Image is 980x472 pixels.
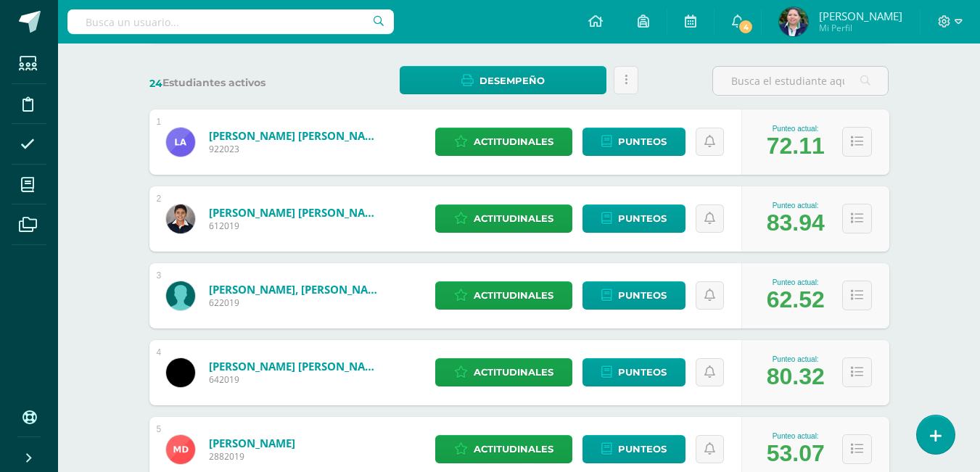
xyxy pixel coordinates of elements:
div: Punteo actual: [767,278,825,286]
img: 9506728e3fdbcc71ad423fad3a6c7702.png [166,204,195,233]
div: 2 [157,194,162,204]
span: 622019 [209,297,383,309]
span: 612019 [209,220,383,232]
a: [PERSON_NAME] [209,436,295,450]
div: Punteo actual: [767,355,825,363]
span: Punteos [618,282,667,309]
span: 642019 [209,373,383,386]
a: [PERSON_NAME] [PERSON_NAME] [209,359,383,373]
a: [PERSON_NAME], [PERSON_NAME] [209,282,383,297]
span: Punteos [618,359,667,386]
div: 5 [157,424,162,434]
span: Punteos [618,436,667,463]
a: Actitudinales [435,358,572,386]
a: Punteos [582,435,685,463]
div: Punteo actual: [767,125,825,133]
a: Punteos [582,281,685,310]
span: Desempeño [479,67,545,94]
span: 2882019 [209,450,295,463]
span: Punteos [618,205,667,232]
div: 80.32 [767,363,825,390]
div: 3 [157,270,162,281]
span: Actitudinales [474,282,553,309]
a: [PERSON_NAME] [PERSON_NAME] [209,205,383,220]
img: a96fe352e1c998628a4a62c8d264cdd5.png [779,7,808,36]
input: Busca un usuario... [67,9,394,34]
span: Punteos [618,128,667,155]
a: [PERSON_NAME] [PERSON_NAME] [209,128,383,143]
div: 72.11 [767,133,825,160]
span: 4 [738,19,754,35]
span: Actitudinales [474,359,553,386]
div: 1 [157,117,162,127]
div: 53.07 [767,440,825,467]
div: 4 [157,347,162,357]
span: [PERSON_NAME] [819,9,902,23]
a: Actitudinales [435,435,572,463]
div: Punteo actual: [767,432,825,440]
span: 922023 [209,143,383,155]
span: 24 [149,77,162,90]
a: Actitudinales [435,281,572,310]
input: Busca el estudiante aquí... [713,67,888,95]
span: Actitudinales [474,128,553,155]
span: Mi Perfil [819,22,902,34]
div: 83.94 [767,210,825,236]
a: Actitudinales [435,204,572,233]
div: 62.52 [767,286,825,313]
span: Actitudinales [474,205,553,232]
a: Punteos [582,204,685,233]
span: Actitudinales [474,436,553,463]
a: Punteos [582,358,685,386]
a: Actitudinales [435,128,572,156]
div: Punteo actual: [767,202,825,210]
img: 71c272b07fa9c95ef12518fc35cf907e.png [166,435,195,464]
a: Punteos [582,128,685,156]
a: Desempeño [400,66,606,94]
img: 37e263336e368561e6c79eedb523dea6.png [166,128,195,157]
label: Estudiantes activos [149,76,326,90]
img: 38a3310f00e3fbc7b7f17dcd5e63c0da.png [166,358,195,387]
img: 6fcddb2045659047ca2604a1816c548f.png [166,281,195,310]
